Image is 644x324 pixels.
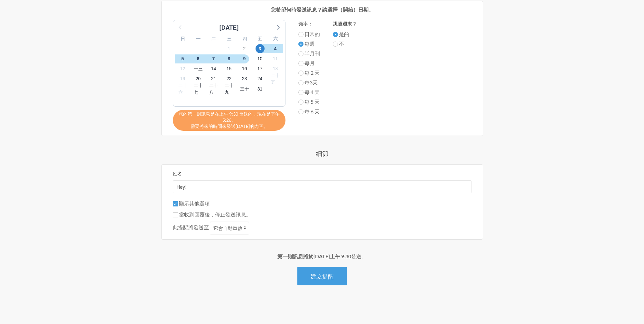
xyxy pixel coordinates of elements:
[273,56,278,61] font: 11
[178,74,187,83] span: 2025年11月19日星期三
[257,76,263,81] font: 24
[271,44,280,53] span: 2025年11月4日 星期二
[304,41,315,47] font: 每週
[194,83,203,95] font: 二十七
[211,76,216,81] font: 21
[173,224,209,230] font: 此提醒將發送至
[243,46,246,51] font: 2
[257,56,263,61] font: 10
[304,50,320,56] font: 半月刊
[240,84,249,93] span: 2025年11月30日星期日
[240,64,249,73] span: 2025年11月16日 星期日
[240,86,249,91] font: 三十
[333,32,338,37] input: 是的
[178,64,187,73] span: 2025年11月12日星期三
[242,76,247,81] font: 23
[273,36,278,41] font: 六
[298,51,303,56] input: 半月刊
[225,84,234,93] span: 2025年11月29日 星期六
[209,54,218,63] span: 2025年11月7日 星期五
[240,74,249,83] span: 2025年11月23日 星期日
[196,76,201,81] font: 20
[228,46,230,51] font: 1
[211,36,216,41] font: 二
[225,54,234,63] span: 2025年11月8日 星期六
[173,180,471,193] input: 我們建議使用 2 到 4 個字的名稱
[173,201,178,206] input: 顯示其他選項
[194,54,203,63] span: 2025年11月6日星期四
[173,171,182,176] font: 姓名
[274,46,277,51] font: 4
[194,66,203,71] font: 十三
[173,212,178,217] input: 當收到回覆後，停止發送訊息。
[298,32,303,37] input: 日常的
[333,42,338,47] input: 不
[194,64,203,73] span: 2025年11月13日星期四
[227,36,231,41] font: 三
[298,42,303,47] input: 每週
[197,56,200,61] font: 6
[256,54,265,63] span: 2025年11月10日 星期一
[194,84,203,93] span: 2025年11月27日星期四
[298,21,313,26] font: 頻率：
[209,74,218,83] span: 2025年11月21日 星期五
[212,56,215,61] font: 7
[240,44,249,53] span: 2025年11月2日星期日
[196,36,201,41] font: 一
[298,100,303,105] input: 每 5 天
[333,21,357,26] font: 跳過週末？
[311,273,334,280] font: 建立提醒
[209,64,218,73] span: 2025年11月14日 星期五
[180,66,185,71] font: 12
[298,90,303,95] input: 每 4 天
[304,99,320,105] font: 每 5 天
[178,84,187,93] span: 2025年11月26日星期三
[194,74,203,83] span: 2025年11月20日星期四
[227,76,232,81] font: 22
[298,80,303,85] input: 每3天
[339,41,344,47] font: 不
[179,200,210,206] font: 顯示其他選項
[178,54,187,63] span: 2025年11月5日星期三
[361,253,367,259] font: 。
[304,70,320,76] font: 每 2 天
[351,253,361,259] font: 發送
[277,253,351,259] font: 第一則訊息將於[DATE]上午 9:30
[297,267,347,285] button: 建立提醒
[298,61,303,66] input: 每月
[271,74,280,83] span: 2025年11月25日 星期二
[225,74,234,83] span: 2025年11月22日 星期六
[181,36,185,41] font: 日
[191,123,268,129] font: 需要將來的時間來發送[DATE]的內容。
[211,66,216,71] font: 14
[227,66,232,71] font: 15
[256,64,265,73] span: 2025年11月17日 星期一
[271,64,280,73] span: 2025年11月18日 星期二
[304,89,320,95] font: 每 4 天
[242,36,247,41] font: 四
[304,31,320,37] font: 日常的
[258,36,262,41] font: 五
[242,66,247,71] font: 16
[257,66,263,71] font: 17
[257,86,263,91] font: 31
[178,83,187,95] font: 二十六
[271,6,374,13] font: 您希望何時發送訊息？請選擇（開始）日期。
[240,54,249,63] span: 2025年11月9日星期日
[271,54,280,63] span: 2025年11月11日 星期二
[179,111,280,123] font: 您的第一則訊息是在上午 9:30 發送的，現在是下午 5:26。
[180,76,185,81] font: 19
[304,60,315,66] font: 每月
[256,74,265,83] span: 2025年11月24日 星期一
[316,149,329,157] font: 細節
[225,83,234,95] font: 二十九
[209,84,218,93] span: 2025年11月28日 星期五
[304,108,320,114] font: 每 6 天
[256,44,265,53] span: 2025年11月3日 星期一
[228,56,230,61] font: 8
[298,109,303,114] input: 每 6 天
[259,46,261,51] font: 3
[256,84,265,93] span: 2025年12月1日 星期一
[243,56,246,61] font: 9
[225,44,234,53] span: 2025年11月1日 星期六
